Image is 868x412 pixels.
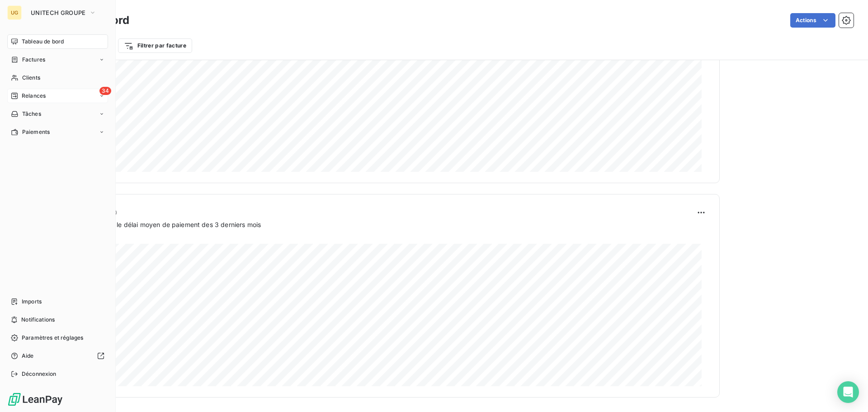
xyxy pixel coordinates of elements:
[22,370,57,378] span: Déconnexion
[22,352,34,360] span: Aide
[22,110,41,118] span: Tâches
[7,392,63,407] img: Logo LeanPay
[22,38,64,46] span: Tableau de bord
[837,381,859,403] div: Open Intercom Messenger
[31,9,85,16] span: UNITECH GROUPE
[22,298,42,306] span: Imports
[21,316,55,324] span: Notifications
[7,5,22,20] div: UG
[51,220,261,229] span: Prévisionnel basé sur le délai moyen de paiement des 3 derniers mois
[22,334,83,342] span: Paramètres et réglages
[22,92,46,100] span: Relances
[22,128,50,136] span: Paiements
[99,87,111,95] span: 34
[22,56,45,64] span: Factures
[790,13,835,28] button: Actions
[118,38,192,53] button: Filtrer par facture
[22,74,40,82] span: Clients
[7,349,108,363] a: Aide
